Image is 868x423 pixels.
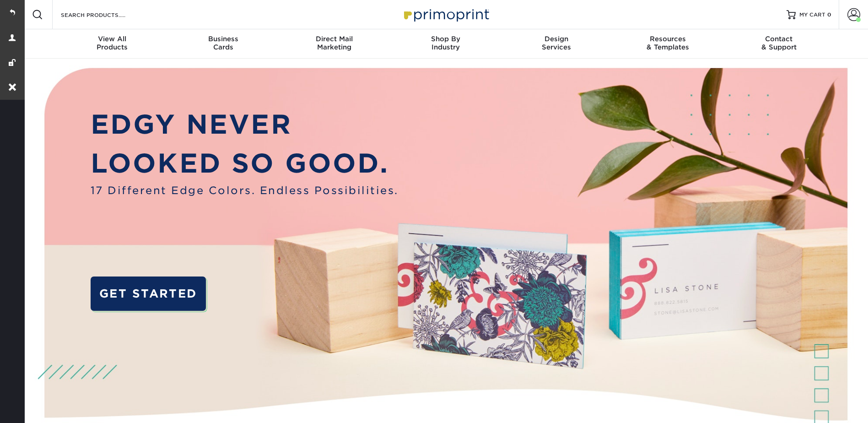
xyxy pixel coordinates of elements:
[501,35,612,51] div: Services
[167,29,279,59] a: BusinessCards
[57,35,168,51] div: Products
[799,11,825,19] span: MY CART
[167,35,279,43] span: Business
[612,35,723,43] span: Resources
[57,35,168,43] span: View All
[57,29,168,59] a: View AllProducts
[501,29,612,59] a: DesignServices
[827,11,831,18] span: 0
[612,35,723,51] div: & Templates
[723,35,835,43] span: Contact
[60,9,149,20] input: SEARCH PRODUCTS.....
[279,29,390,59] a: Direct MailMarketing
[91,144,399,183] p: LOOKED SO GOOD.
[612,29,723,59] a: Resources& Templates
[390,29,501,59] a: Shop ByIndustry
[390,35,501,51] div: Industry
[723,29,835,59] a: Contact& Support
[91,183,399,198] span: 17 Different Edge Colors. Endless Possibilities.
[91,105,399,144] p: EDGY NEVER
[167,35,279,51] div: Cards
[91,277,206,311] a: GET STARTED
[501,35,612,43] span: Design
[279,35,390,43] span: Direct Mail
[279,35,390,51] div: Marketing
[390,35,501,43] span: Shop By
[400,5,491,24] img: Primoprint
[723,35,835,51] div: & Support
